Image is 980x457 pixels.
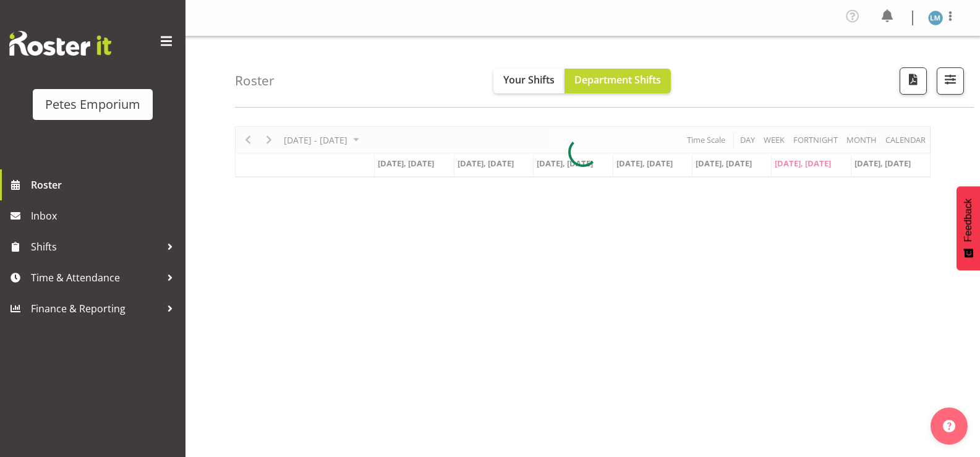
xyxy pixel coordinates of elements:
img: lianne-morete5410.jpg [928,11,943,25]
span: Finance & Reporting [31,299,161,318]
span: Roster [31,176,179,194]
span: Department Shifts [574,73,661,87]
span: Time & Attendance [31,268,161,287]
button: Download a PDF of the roster according to the set date range. [900,67,927,95]
button: Department Shifts [565,69,671,93]
button: Feedback - Show survey [957,186,980,270]
div: Petes Emporium [45,95,140,114]
img: Rosterit website logo [9,31,111,56]
span: Feedback [963,199,974,242]
span: Inbox [31,207,179,225]
span: Your Shifts [503,73,555,87]
button: Filter Shifts [937,67,964,95]
h4: Roster [235,74,275,88]
button: Your Shifts [493,69,565,93]
img: help-xxl-2.png [943,420,955,432]
span: Shifts [31,237,161,256]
